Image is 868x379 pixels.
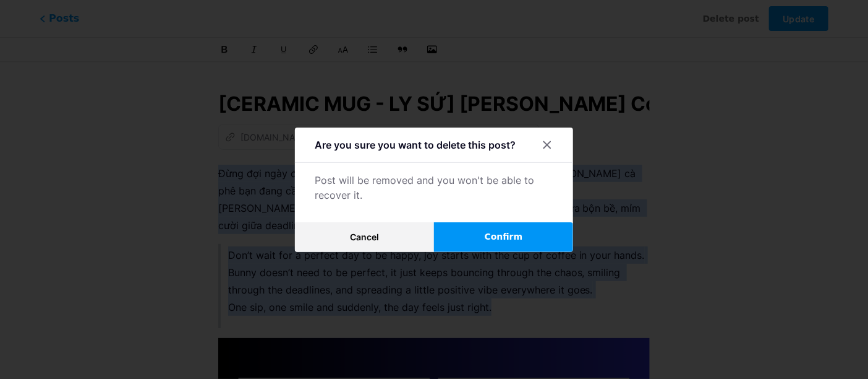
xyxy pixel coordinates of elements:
button: Cancel [295,222,434,252]
span: Cancel [350,232,379,242]
div: Are you sure you want to delete this post? [315,137,516,152]
div: Post will be removed and you won't be able to recover it. [315,173,553,203]
span: Confirm [485,230,523,243]
button: Confirm [434,222,573,252]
